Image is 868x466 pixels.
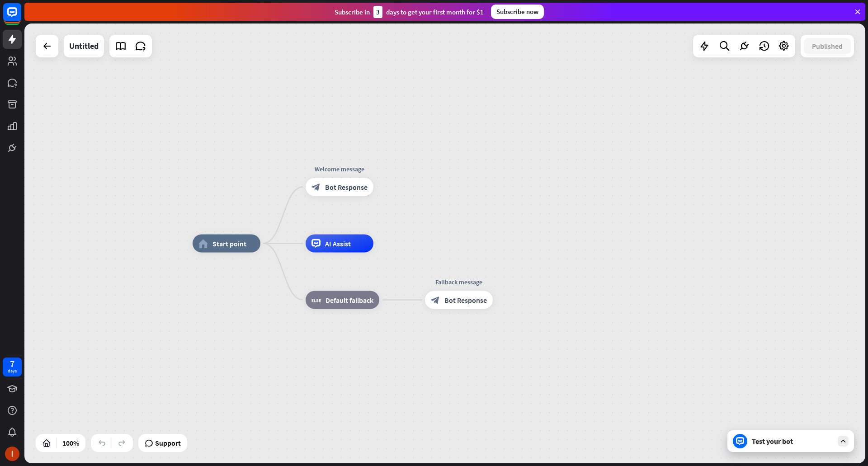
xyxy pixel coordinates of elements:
div: 3 [373,6,382,18]
div: days [8,368,17,374]
button: Published [804,38,851,54]
span: Start point [212,239,246,248]
div: Test your bot [752,437,833,446]
i: block_fallback [311,296,321,305]
div: Untitled [69,35,99,57]
div: 7 [10,360,14,368]
span: Bot Response [325,183,368,192]
a: 7 days [3,358,22,377]
span: Default fallback [325,296,373,305]
div: Subscribe in days to get your first month for $1 [335,6,484,18]
div: Welcome message [299,165,380,174]
i: block_bot_response [311,183,321,192]
button: Open LiveChat chat widget [7,4,34,31]
span: Support [155,436,181,450]
i: block_bot_response [431,296,440,305]
div: 100% [60,436,82,450]
span: Bot Response [444,296,487,305]
i: home_2 [198,239,208,248]
div: Fallback message [418,278,500,287]
div: Subscribe now [491,5,544,19]
span: AI Assist [325,239,351,248]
